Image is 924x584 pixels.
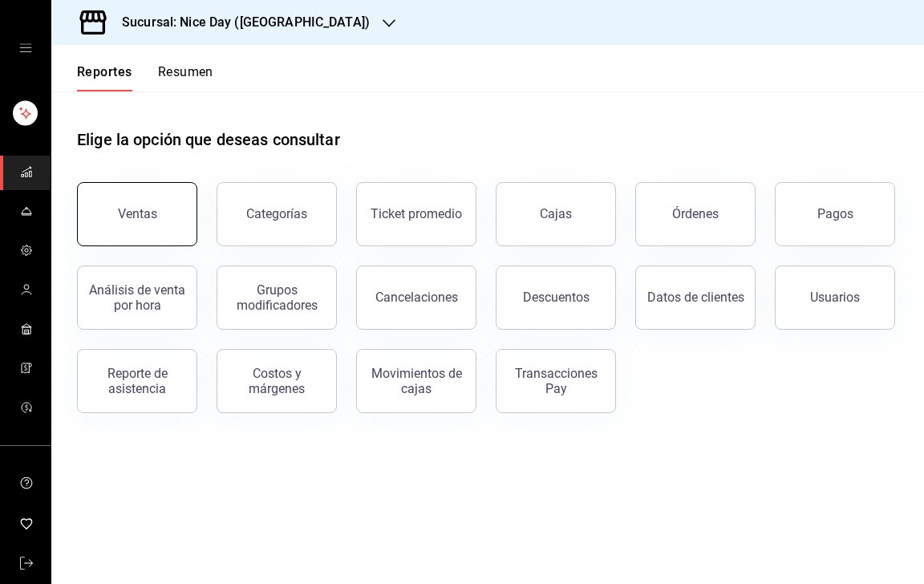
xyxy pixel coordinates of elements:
div: Categorías [246,206,307,221]
button: Reporte de asistencia [77,349,197,413]
div: Reporte de asistencia [87,366,187,396]
button: Resumen [158,64,213,91]
div: Órdenes [672,206,719,221]
div: Costos y márgenes [227,366,326,396]
div: Ventas [118,206,157,221]
div: Descuentos [523,290,590,305]
button: Costos y márgenes [217,349,337,413]
div: Transacciones Pay [506,366,606,396]
button: Pagos [775,182,895,246]
div: Cancelaciones [375,290,458,305]
div: Ticket promedio [371,206,462,221]
div: Análisis de venta por hora [87,282,187,313]
button: Descuentos [496,266,616,330]
div: Grupos modificadores [227,282,326,313]
button: Cancelaciones [356,266,476,330]
div: Pagos [817,206,853,221]
div: Usuarios [810,290,860,305]
div: Datos de clientes [647,290,744,305]
button: Ticket promedio [356,182,476,246]
button: Datos de clientes [635,266,756,330]
button: Categorías [217,182,337,246]
h3: Sucursal: Nice Day ([GEOGRAPHIC_DATA]) [109,13,370,32]
button: open drawer [19,42,32,55]
div: Movimientos de cajas [367,366,466,396]
h1: Elige la opción que deseas consultar [77,128,340,152]
button: Transacciones Pay [496,349,616,413]
button: Grupos modificadores [217,266,337,330]
a: Cajas [496,182,616,246]
div: Cajas [540,205,573,224]
button: Órdenes [635,182,756,246]
button: Ventas [77,182,197,246]
div: navigation tabs [77,64,213,91]
button: Movimientos de cajas [356,349,476,413]
button: Análisis de venta por hora [77,266,197,330]
button: Usuarios [775,266,895,330]
button: Reportes [77,64,132,91]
